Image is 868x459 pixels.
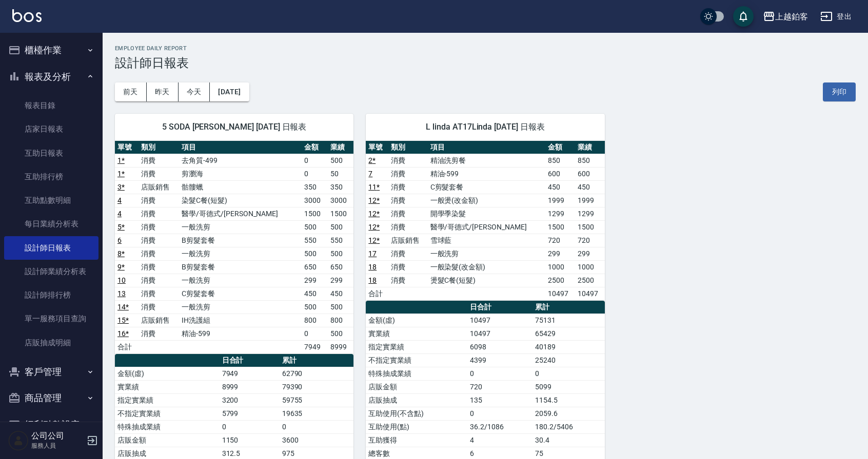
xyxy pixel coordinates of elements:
th: 累計 [280,354,354,367]
td: 500 [328,247,354,260]
td: 650 [302,260,327,274]
span: L linda AT17Linda [DATE] 日報表 [378,122,592,132]
td: 精油-599 [428,167,546,180]
td: 10497 [467,314,532,327]
td: 特殊抽成業績 [366,367,467,380]
td: 5799 [220,407,280,420]
h3: 設計師日報表 [115,56,856,70]
td: 3600 [280,433,354,447]
td: 一般洗剪 [179,247,302,260]
td: 1500 [545,220,575,234]
td: 0 [532,367,605,380]
td: 一般燙(改金額) [428,194,546,207]
td: 特殊抽成業績 [115,420,220,433]
td: 720 [575,234,605,247]
td: 350 [328,180,354,194]
td: 135 [467,393,532,407]
td: 62790 [280,367,354,380]
td: 消費 [139,220,179,234]
td: 消費 [388,247,427,260]
table: a dense table [366,141,604,301]
th: 類別 [388,141,427,154]
td: 500 [328,220,354,234]
td: 0 [302,327,327,340]
td: 消費 [388,180,427,194]
td: 500 [302,220,327,234]
td: 800 [328,314,354,327]
td: 450 [575,180,605,194]
a: 18 [368,263,377,271]
a: 每日業績分析表 [4,212,98,236]
button: 今天 [179,82,210,101]
td: 1154.5 [532,393,605,407]
td: 店販金額 [366,380,467,393]
td: 79390 [280,380,354,393]
td: 450 [328,287,354,300]
td: 65429 [532,327,605,340]
td: 精油-599 [179,327,302,340]
a: 10 [117,276,126,284]
td: 剪瀏海 [179,167,302,180]
td: 一般洗剪 [179,300,302,314]
td: 消費 [388,194,427,207]
td: 金額(虛) [366,314,467,327]
td: 1299 [545,207,575,220]
td: 6098 [467,340,532,353]
th: 日合計 [220,354,280,367]
td: 消費 [388,167,427,180]
button: 前天 [115,82,147,101]
button: [DATE] [210,82,249,101]
a: 17 [368,249,377,258]
a: 設計師排行榜 [4,283,98,307]
a: 店家日報表 [4,117,98,141]
td: 互助使用(點) [366,420,467,433]
td: 550 [302,234,327,247]
a: 單一服務項目查詢 [4,307,98,330]
td: 骷髏蠟 [179,180,302,194]
button: 登出 [816,7,856,26]
a: 互助日報表 [4,141,98,165]
td: 1000 [545,260,575,274]
td: 消費 [139,274,179,287]
td: 不指定實業績 [366,353,467,367]
td: 店販銷售 [388,234,427,247]
td: 一般洗剪 [179,220,302,234]
a: 報表目錄 [4,94,98,117]
td: 消費 [388,260,427,274]
a: 18 [368,276,377,284]
button: 商品管理 [4,385,98,411]
a: 7 [368,170,372,178]
td: 180.2/5406 [532,420,605,433]
button: 昨天 [147,82,179,101]
td: 720 [467,380,532,393]
td: 消費 [139,247,179,260]
a: 設計師業績分析表 [4,260,98,283]
td: 10497 [467,327,532,340]
td: 消費 [139,234,179,247]
td: 7949 [302,340,327,353]
p: 服務人員 [31,441,84,450]
td: 1500 [575,220,605,234]
td: 消費 [139,287,179,300]
button: 櫃檯作業 [4,37,98,64]
th: 金額 [545,141,575,154]
td: 2500 [545,274,575,287]
td: 850 [575,154,605,167]
td: 0 [280,420,354,433]
td: 1500 [302,207,327,220]
td: 一般洗剪 [179,274,302,287]
td: 雪球藍 [428,234,546,247]
td: 500 [328,300,354,314]
td: 互助使用(不含點) [366,407,467,420]
td: 550 [328,234,354,247]
td: 消費 [388,220,427,234]
td: 0 [467,367,532,380]
td: 0 [302,167,327,180]
td: B剪髮套餐 [179,260,302,274]
td: 店販抽成 [366,393,467,407]
td: 850 [545,154,575,167]
td: 1999 [545,194,575,207]
button: 紅利點數設定 [4,411,98,438]
td: 消費 [388,154,427,167]
td: B剪髮套餐 [179,234,302,247]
